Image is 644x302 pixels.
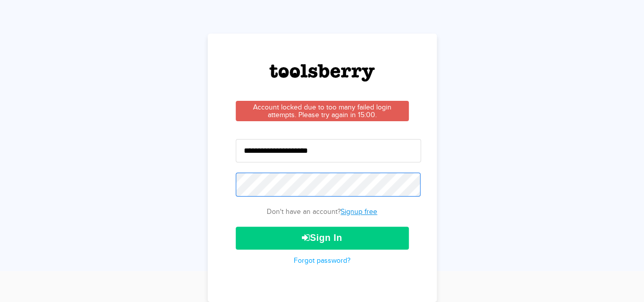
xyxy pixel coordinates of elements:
a: Forgot password? [294,257,350,264]
img: Login Logo [269,64,374,81]
a: Signup free [341,208,377,215]
div: Account locked due to too many failed login attempts. Please try again in 15:00. [236,101,409,121]
button: Sign In [236,227,409,250]
p: Don't have an account? [236,207,409,216]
